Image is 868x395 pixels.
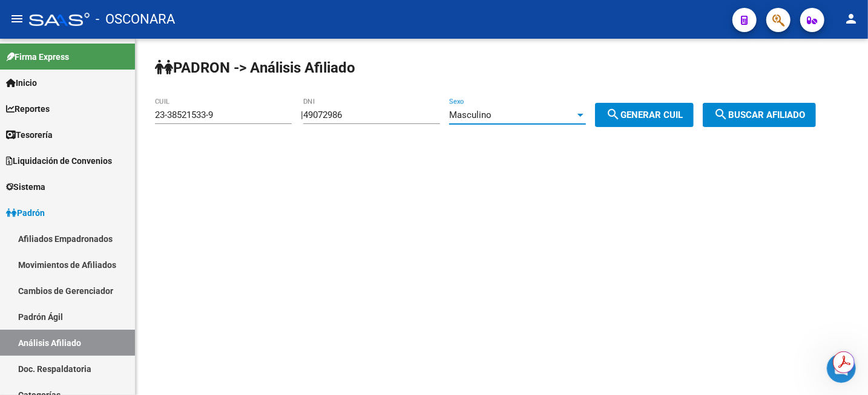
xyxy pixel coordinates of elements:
mat-icon: menu [10,11,24,26]
mat-icon: person [844,11,858,26]
span: Padrón [6,206,45,220]
iframe: Intercom live chat [827,354,856,383]
span: Liquidación de Convenios [6,154,112,168]
span: Tesorería [6,128,53,142]
span: Inicio [6,76,37,90]
span: Masculino [449,109,492,120]
strong: PADRON -> Análisis Afiliado [155,59,355,76]
mat-icon: search [714,107,728,122]
button: Buscar afiliado [703,103,816,127]
span: Buscar afiliado [714,109,805,120]
span: Generar CUIL [606,109,683,120]
mat-icon: search [606,107,620,122]
button: Generar CUIL [595,103,694,127]
span: Sistema [6,180,45,194]
span: Firma Express [6,50,69,64]
div: | [301,109,703,120]
span: - OSCONARA [96,6,175,33]
span: Reportes [6,102,50,116]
